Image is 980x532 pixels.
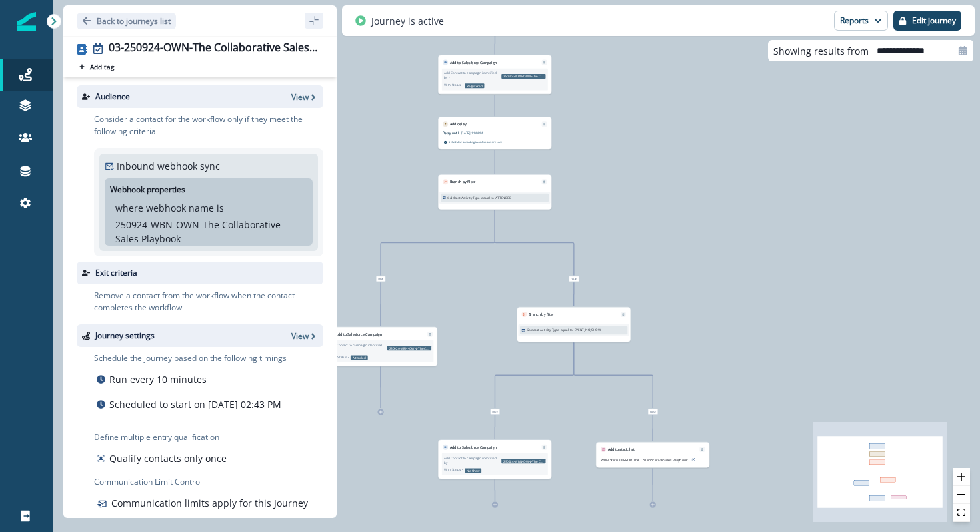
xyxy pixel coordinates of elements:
[95,267,137,279] p: Exit criteria
[305,13,323,29] button: sidebar collapse toggle
[490,409,499,414] span: True
[117,159,220,173] p: Inbound webhook sync
[465,468,481,473] p: No Show
[450,60,497,65] p: Add to Salesforce Campaign
[371,14,444,28] p: Journey is active
[330,354,349,359] p: With Status -
[438,440,551,479] div: Add to Salesforce CampaignRemoveAdd Contact to campaign identified by -250924-WBN-OWN-The Collabo...
[291,91,309,103] p: View
[574,342,653,408] g: Edge from f9359e15-9d33-4293-bd95-47374d78ec55 to node-edge-label85247e42-7771-4d5a-8344-239f6082...
[115,218,302,246] p: 250924-WBN-OWN-The Collaborative Sales Playbook
[453,409,537,414] div: True
[291,330,318,342] button: View
[94,352,287,364] p: Schedule the journey based on the following timings
[575,328,601,332] p: EVENT_NO_SHOW
[893,11,961,31] button: Edit journey
[690,457,697,463] button: preview
[450,121,467,127] p: Add delay
[438,117,551,149] div: Add delayRemoveDelay until:[DATE] 1:00 PMScheduled according toworkspacetimezone
[912,16,956,25] p: Edit journey
[387,346,431,350] p: 250924-WBN-OWN-The Collaborative Sales Playbook
[517,307,631,342] div: Branch by filterRemoveGoldcast Activity Typeequal to EVENT_NO_SHOW
[444,83,463,87] p: With Status -
[953,468,970,486] button: zoom in
[461,131,516,136] p: [DATE] 1:00 PM
[444,455,499,465] p: Add Contact to campaign identified by -
[94,431,229,443] p: Define multiple entry qualification
[444,71,499,80] p: Add Contact to campaign identified by -
[110,184,185,196] p: Webhook properties
[376,276,385,282] span: True
[953,504,970,522] button: fit view
[648,409,658,414] span: False
[481,195,493,200] p: equal to
[97,15,171,27] p: Back to journeys list
[77,13,176,29] button: Go back
[443,131,460,136] p: Delay until:
[77,61,117,72] button: Add tag
[351,356,368,360] p: Attended
[95,330,155,342] p: Journey settings
[465,83,484,88] p: Registered
[495,195,511,200] p: ATTENDED
[339,276,423,282] div: True
[291,330,309,342] p: View
[324,327,437,366] div: Add to Salesforce CampaignRemoveAdd Contact to campaign identified by -250924-WBN-OWN-The Collabo...
[501,459,545,463] p: 250924-WBN-OWN-The Collaborative Sales Playbook
[94,113,323,138] p: Consider a contact for the workflow only if they meet the following criteria
[291,91,318,103] button: View
[953,486,970,504] button: zoom out
[438,55,551,95] div: Add to Salesforce CampaignRemoveAdd Contact to campaign identified by -250924-WBN-OWN-The Collabo...
[527,328,559,332] p: Goldcast Activity Type
[450,179,475,184] p: Branch by filter
[381,210,495,276] g: Edge from a638f7b8-c945-4592-a936-b0ce2cc7c8b3 to node-edge-labelf0067b7c-8a8f-4a4d-b43c-1e9e54ec...
[438,174,551,209] div: Branch by filterRemoveGoldcast Activity Typeequal to ATTENDED
[94,476,323,488] p: Communication Limit Control
[90,63,114,71] p: Add tag
[561,328,573,332] p: equal to
[330,342,385,352] p: Add Contact to campaign identified by -
[17,12,36,31] img: Inflection
[495,210,574,276] g: Edge from a638f7b8-c945-4592-a936-b0ce2cc7c8b3 to node-edge-label2e8b9823-36ca-4f91-bbec-bece3df2...
[450,445,497,450] p: Add to Salesforce Campaign
[109,397,281,411] p: Scheduled to start on [DATE] 02:43 PM
[608,447,635,452] p: Add to static list
[529,312,554,317] p: Branch by filter
[109,41,318,56] div: 03-250924-OWN-The Collaborative Sales Playbook
[611,409,695,414] div: False
[94,290,323,314] p: Remove a contact from the workflow when the contact completes the workflow
[834,11,888,31] button: Reports
[335,332,382,337] p: Add to Salesforce Campaign
[447,195,479,200] p: Goldcast Activity Type
[109,372,207,386] p: Run every 10 minutes
[601,457,688,463] p: WBN Status ERROR The Collaborative Sales Playbook
[449,140,502,144] p: Scheduled according to workspace timezone
[115,201,214,215] p: where webhook name
[95,91,130,103] p: Audience
[111,496,308,510] p: Communication limits apply for this Journey
[217,201,224,215] p: is
[109,451,227,465] p: Qualify contacts only once
[495,342,573,408] g: Edge from f9359e15-9d33-4293-bd95-47374d78ec55 to node-edge-label2f3bba4f-f364-43cb-8684-b7ca4687...
[773,44,869,58] p: Showing results from
[501,74,545,79] p: 250924-WBN-OWN-The Collaborative Sales Playbook
[531,276,616,282] div: False
[596,442,709,467] div: Add to static listRemoveWBN Status ERROR The Collaborative Sales Playbookpreview
[444,467,463,472] p: With Status -
[569,276,579,282] span: False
